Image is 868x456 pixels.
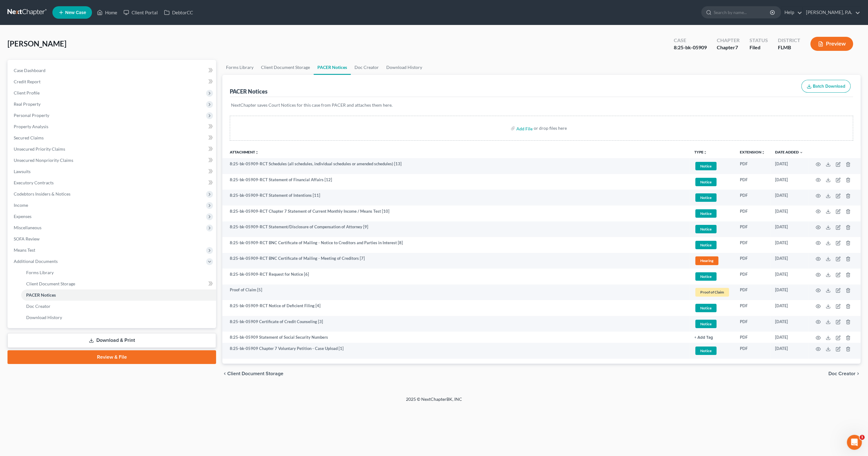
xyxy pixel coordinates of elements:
td: PDF [735,253,770,269]
td: [DATE] [770,158,808,174]
td: [DATE] [770,221,808,237]
td: [DATE] [770,316,808,332]
a: Notice [694,192,730,203]
a: Property Analysis [9,121,216,132]
span: Proof of Claim [695,288,729,296]
p: NextChapter saves Court Notices for this case from PACER and attaches them here. [231,102,852,108]
span: Batch Download [813,84,845,89]
span: Executory Contracts [14,180,54,185]
span: 7 [735,44,738,50]
td: 8:25-bk-05909-RCT Request for Notice [6] [222,269,689,284]
a: PACER Notices [314,60,351,75]
a: Lawsuits [9,166,216,177]
td: 8:25-bk-05909 Chapter 7 Voluntary Petition - Case Upload [1] [222,343,689,359]
div: District [778,37,800,44]
a: Notice [694,271,730,282]
td: 8:25-bk-05909-RCT Schedules (all schedules, individual schedules or amended schedules) [13] [222,158,689,174]
td: PDF [735,206,770,221]
a: + Add Tag [694,334,730,340]
div: or drop files here [534,125,567,131]
button: + Add Tag [694,336,713,340]
span: Download History [26,315,62,320]
a: Credit Report [9,76,216,87]
button: Doc Creator chevron_right [828,371,861,376]
span: New Case [65,10,86,15]
div: Chapter [717,37,740,44]
div: FLMB [778,44,800,51]
span: Notice [695,193,716,202]
a: Download History [383,60,426,75]
span: Forms Library [26,270,54,275]
i: chevron_right [856,371,861,376]
span: [PERSON_NAME] [7,39,66,48]
td: [DATE] [770,343,808,359]
a: Client Document Storage [21,278,216,289]
td: [DATE] [770,300,808,316]
span: Notice [695,241,716,249]
span: Secured Claims [14,135,44,140]
td: PDF [735,343,770,359]
a: Notice [694,303,730,313]
a: Notice [694,319,730,329]
i: expand_more [799,151,803,154]
td: [DATE] [770,174,808,190]
a: Forms Library [222,60,257,75]
td: [DATE] [770,269,808,284]
i: unfold_more [255,151,259,154]
a: Client Document Storage [257,60,314,75]
span: Lawsuits [14,169,31,174]
iframe: Intercom live chat [847,435,862,450]
span: Unsecured Priority Claims [14,146,65,152]
td: PDF [735,332,770,343]
a: DebtorCC [161,7,196,18]
i: chevron_left [222,371,227,376]
i: unfold_more [703,151,707,154]
button: Preview [810,37,853,51]
a: Proof of Claim [694,287,730,297]
a: Doc Creator [21,301,216,312]
div: Filed [750,44,768,51]
span: Income [14,202,28,208]
td: PDF [735,221,770,237]
td: 8:25-bk-05909-RCT Statement/Disclosure of Compensation of Attorney [9] [222,221,689,237]
span: Real Property [14,101,41,107]
span: Means Test [14,247,35,253]
span: Notice [695,162,716,170]
td: [DATE] [770,237,808,253]
td: 8:25-bk-05909-RCT BNC Certificate of Mailing - Meeting of Creditors [7] [222,253,689,269]
a: PACER Notices [21,289,216,301]
div: 8:25-bk-05909 [674,44,707,51]
span: Credit Report [14,79,41,84]
span: Client Profile [14,90,40,95]
td: PDF [735,284,770,300]
button: TYPEunfold_more [694,150,707,154]
span: PACER Notices [26,292,56,298]
a: Download History [21,312,216,323]
span: SOFA Review [14,236,40,241]
a: Notice [694,224,730,234]
a: Unsecured Priority Claims [9,143,216,155]
span: Miscellaneous [14,225,41,230]
td: 8:25-bk-05909 Statement of Social Security Numbers [222,332,689,343]
td: [DATE] [770,206,808,221]
span: Notice [695,209,716,218]
span: Notice [695,225,716,233]
a: Help [781,7,802,18]
a: Attachmentunfold_more [230,150,259,154]
a: Home [94,7,120,18]
td: 8:25-bk-05909-RCT Chapter 7 Statement of Current Monthly Income / Means Test [10] [222,206,689,221]
div: PACER Notices [230,88,268,95]
a: Notice [694,240,730,250]
a: Doc Creator [351,60,383,75]
a: Review & File [7,350,216,364]
span: Client Document Storage [227,371,283,376]
span: Expenses [14,214,31,219]
td: 8:25-bk-05909-RCT Statement of Financial Affairs [12] [222,174,689,190]
td: PDF [735,237,770,253]
div: Chapter [717,44,740,51]
a: Case Dashboard [9,65,216,76]
span: Case Dashboard [14,68,46,73]
td: 8:25-bk-05909-RCT Notice of Deficient Filing [4] [222,300,689,316]
td: [DATE] [770,332,808,343]
span: Property Analysis [14,124,48,129]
